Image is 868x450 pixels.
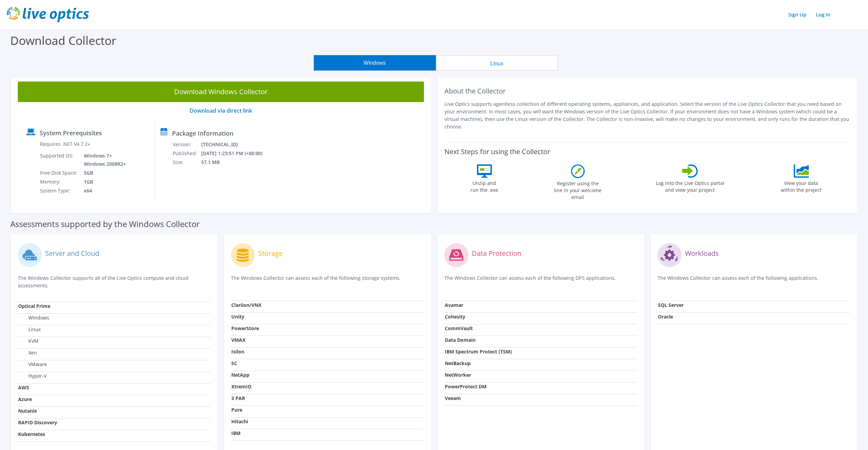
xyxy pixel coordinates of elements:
td: Version: [172,140,201,149]
a: Sign Up [785,10,810,20]
label: Log into the Live Optics portal and view your project [656,178,725,193]
strong: SC [231,360,237,366]
strong: PowerProtect DM [445,383,487,390]
label: Linux [18,326,41,333]
img: live_optics_svg.svg [7,7,89,22]
p: The Windows Collector can assess each of the following DPS applications. [444,274,637,288]
strong: Pure [231,407,242,413]
strong: XtremIO [231,383,251,390]
label: Server and Cloud [45,250,99,257]
label: Next Steps for using the Collector [444,148,550,156]
td: x64 [79,186,127,195]
h2: About the Collector [444,87,851,95]
td: System Type: [40,186,79,195]
p: The Windows Collector supports all of the Live Optics compute and cloud assessments. [18,274,210,289]
strong: NetWorker [445,372,471,378]
strong: Data Domain [445,337,476,343]
a: Log In [813,10,834,20]
strong: Nutanix [18,408,37,414]
strong: Clariion/VNX [231,302,261,308]
button: Windows [314,55,436,71]
p: The Windows Collector can assess each of the following storage systems. [231,274,424,288]
label: Xen [18,349,37,356]
td: 5GB [79,168,127,177]
label: View your data within the project [777,178,826,193]
strong: Cohesity [445,313,465,320]
strong: NetApp [231,372,249,378]
strong: PowerStore [231,325,259,332]
strong: Optical Prime [18,303,50,309]
td: [DATE] 1:23:51 PM (+00:00) [201,149,272,158]
label: Windows [18,314,49,321]
td: Size: [172,158,201,167]
strong: NetBackup [445,360,471,366]
td: Windows 7+ Windows 2008R2+ [79,151,127,168]
td: Free Disk Space: [40,168,79,177]
label: Unzip and run the .exe [469,178,500,193]
strong: 3 PAR [231,395,245,401]
label: Register using the line in your welcome email [552,178,604,201]
label: KVM [18,338,39,345]
label: Storage [258,250,283,257]
strong: Kubernetes [18,431,45,437]
button: Linux [436,55,558,71]
label: Assessments supported by the Windows Collector [10,221,200,227]
strong: Avamar [445,302,463,308]
strong: Oracle [658,313,673,320]
strong: SQL Server [658,302,684,308]
strong: IBM [231,430,241,436]
label: Hyper-V [18,373,47,379]
p: Live Optics supports agentless collection of different operating systems, appliances, and applica... [444,100,851,130]
strong: Veeam [445,395,461,401]
label: Workloads [685,250,719,257]
a: Download via direct link [190,107,252,114]
label: Requires .NET V4.7.2+ [40,141,90,148]
strong: IBM Spectrum Protect (TSM) [445,348,512,355]
strong: Isilon [231,348,244,355]
p: The Windows Collector can assess each of the following applications. [658,274,850,288]
strong: RAPID Discovery [18,419,57,426]
td: 1GB [79,177,127,186]
strong: AWS [18,384,29,391]
td: Published: [172,149,201,158]
td: Supported OS: [40,151,79,168]
strong: Unity [231,313,244,320]
a: Download Windows Collector [18,82,424,102]
label: VMware [18,361,47,368]
td: Memory: [40,177,79,186]
td: [TECHNICAL_ID] [201,140,272,149]
td: 57.1 MB [201,158,272,167]
label: Download Collector [10,33,116,48]
strong: VMAX [231,337,245,343]
strong: Hitachi [231,418,248,425]
label: Package Information [172,130,233,137]
label: Data Protection [472,250,521,257]
strong: CommVault [445,325,473,332]
strong: Azure [18,396,32,402]
label: System Prerequisites [40,129,102,136]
